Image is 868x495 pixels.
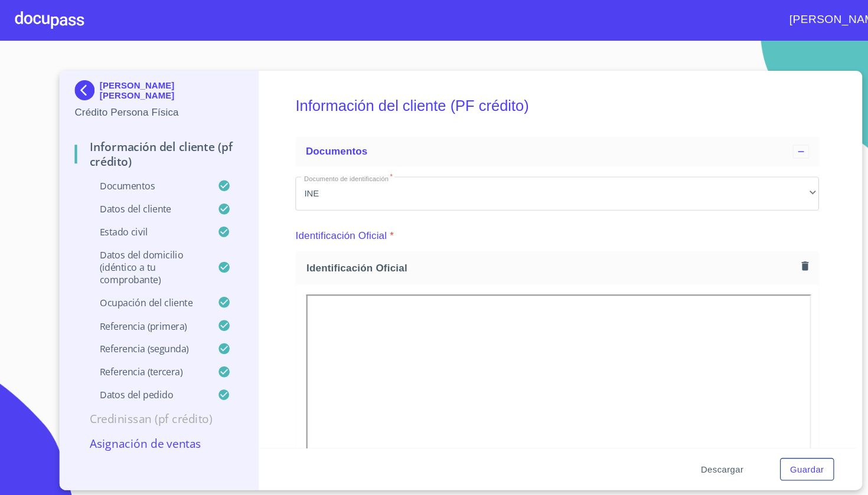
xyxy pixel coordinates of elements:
[278,215,364,229] p: Identificación Oficial
[70,279,205,291] p: Ocupación del Cliente
[70,99,229,113] p: Crédito Persona Física
[278,129,771,157] div: Documentos
[655,431,705,453] button: Descargar
[70,411,229,425] p: Asignación de Ventas
[70,387,229,401] p: Credinissan (PF crédito)
[288,246,750,258] span: Identificación Oficial
[70,322,205,334] p: Referencia (segunda)
[70,191,205,202] p: Datos del cliente
[94,76,229,94] p: [PERSON_NAME] [PERSON_NAME]
[70,344,205,356] p: Referencia (tercera)
[70,301,205,313] p: Referencia (primera)
[288,137,345,147] span: Documentos
[70,131,229,159] p: Información del cliente (PF crédito)
[735,431,785,453] button: Guardar
[744,435,776,450] span: Guardar
[278,76,771,124] h5: Información del cliente (PF crédito)
[278,166,771,198] div: INE
[735,9,854,28] button: account of current user
[735,9,840,28] span: [PERSON_NAME]
[70,169,205,181] p: Documentos
[70,76,229,99] div: [PERSON_NAME] [PERSON_NAME]
[70,366,205,378] p: Datos del pedido
[70,212,205,224] p: Estado Civil
[660,435,700,450] span: Descargar
[70,234,205,269] p: Datos del domicilio (idéntico a tu comprobante)
[70,76,94,94] img: Docupass spot blue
